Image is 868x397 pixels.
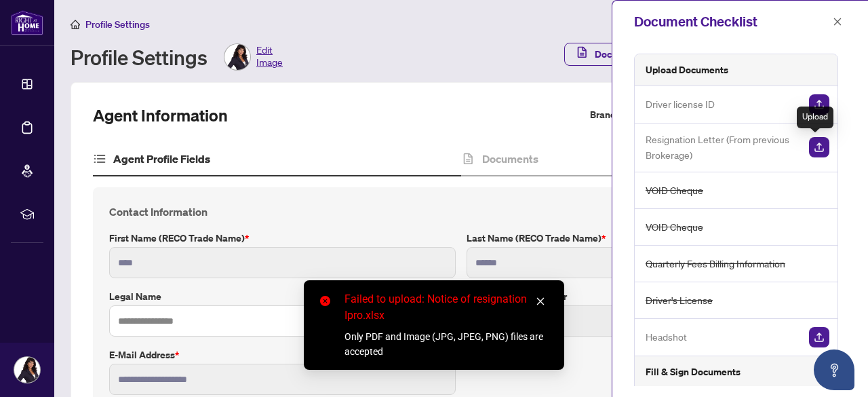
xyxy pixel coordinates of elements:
[646,292,713,308] span: Driver's License
[113,151,210,167] h4: Agent Profile Fields
[109,347,456,362] label: E-mail Address
[256,43,283,71] span: Edit Image
[646,183,703,198] span: VOID Cheque
[646,132,798,164] span: Resignation Letter (From previous Brokerage)
[482,151,538,167] h4: Documents
[71,20,80,29] span: home
[71,43,283,71] div: Profile Settings
[646,256,785,271] span: Quarterly Fees Billing Information
[809,327,829,347] img: Upload Document
[595,43,682,65] span: Document Checklist
[109,231,456,246] label: First Name (RECO Trade Name)
[109,204,813,220] h4: Contact Information
[533,294,548,309] a: Close
[344,329,548,359] div: Only PDF and Image (JPG, JPEG, PNG) files are accepted
[646,364,741,379] h5: Fill & Sign Documents
[809,137,829,157] img: Upload Document
[536,297,545,306] span: close
[646,62,728,77] h5: Upload Documents
[467,231,813,246] label: Last Name (RECO Trade Name)
[797,107,833,128] div: Upload
[344,291,548,324] div: Failed to upload: Notice of resignation Ipro.xlsx
[85,18,150,31] span: Profile Settings
[224,44,250,70] img: Profile Icon
[646,329,687,345] span: Headshot
[809,94,829,115] img: Upload Document
[93,105,228,126] h2: Agent Information
[564,43,693,66] button: Document Checklist
[11,10,43,35] img: logo
[109,289,456,304] label: Legal Name
[320,296,330,306] span: close-circle
[590,107,623,123] label: Branch:
[14,357,40,383] img: Profile Icon
[646,219,703,235] span: VOID Cheque
[833,17,842,26] span: close
[634,12,829,32] div: Document Checklist
[646,96,715,112] span: Driver license ID
[814,349,854,390] button: Open asap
